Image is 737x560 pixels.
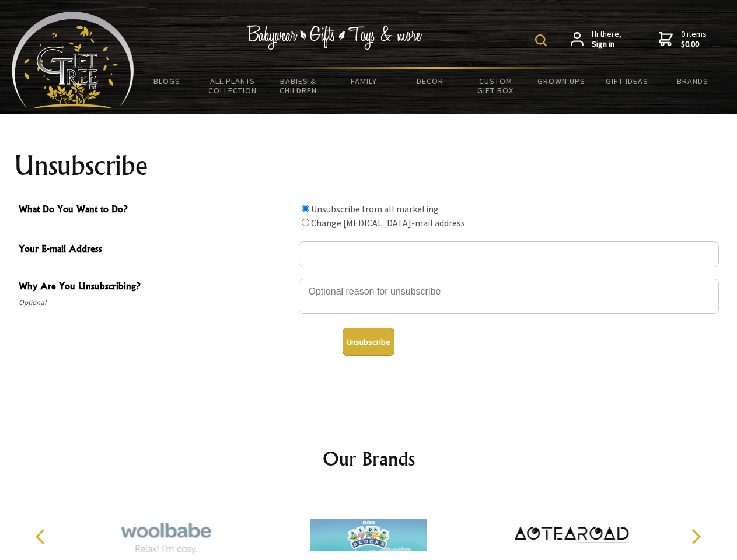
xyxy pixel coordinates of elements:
[535,34,547,46] img: product search
[23,444,714,473] h2: Our Brands
[19,296,293,310] span: Optional
[302,219,309,226] input: What Do You Want to Do?
[19,202,293,219] span: What Do You Want to Do?
[659,29,707,50] a: 0 items$0.00
[247,25,422,50] img: Babywear - Gifts - Toys & more
[594,69,660,93] a: Gift Ideas
[200,69,266,103] a: All Plants Collection
[266,69,331,103] a: Babies & Children
[299,279,719,314] textarea: Why Are You Unsubscribing?
[683,524,708,549] button: Next
[343,328,394,356] button: Unsubscribe
[311,217,465,229] label: Change [MEDICAL_DATA]-mail address
[29,524,55,549] button: Previous
[302,205,309,212] input: What Do You Want to Do?
[681,39,707,50] strong: $0.00
[134,69,200,93] a: BLOGS
[397,69,463,93] a: Decor
[12,12,134,108] img: Babyware - Gifts - Toys and more...
[571,29,621,50] a: Hi there,Sign in
[331,69,397,93] a: Family
[681,29,707,50] span: 0 items
[660,69,726,93] a: Brands
[14,152,724,180] h1: Unsubscribe
[311,203,439,215] label: Unsubscribe from all marketing
[528,69,594,93] a: Grown Ups
[19,242,293,258] span: Your E-mail Address
[592,39,621,50] strong: Sign in
[299,242,719,267] input: Your E-mail Address
[19,279,293,296] span: Why Are You Unsubscribing?
[592,29,621,50] span: Hi there,
[463,69,529,103] a: Custom Gift Box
